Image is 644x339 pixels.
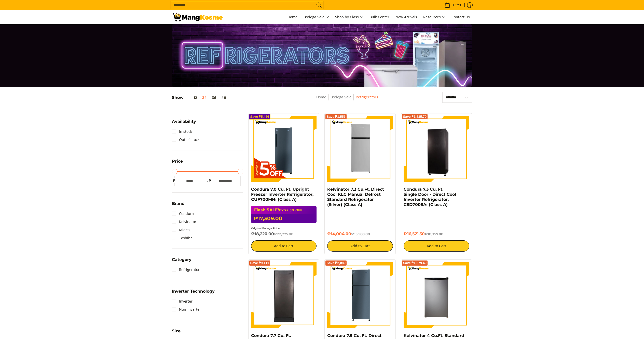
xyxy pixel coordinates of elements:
a: Non-Inverter [172,305,201,314]
span: Shop by Class [335,14,363,20]
img: Bodega Sale Refrigerator l Mang Kosme: Home Appliances Warehouse Sale [172,13,223,21]
img: condura-direct-cool-7.5-cubic-feet-2-door-manual-defrost-inverter-ref-iron-gray-full-view-mang-kosme [327,262,393,328]
a: Bodega Sale [331,95,351,99]
img: Condura 7.7 Cu. Ft. Single Door Direct Cool Inverter, Steel Gray, CSD231SAi (Class B) [251,263,317,327]
summary: Open [172,289,215,297]
img: Kelvinator 4 Cu.Ft. Standard manual Defrost Personal Refrigerator, Silver Black, KPR122MN-R (Clas... [404,262,469,328]
a: Bodega Sale [301,10,332,24]
a: Refrigerators [356,95,378,99]
span: 0 [451,3,455,7]
span: Home [287,15,297,19]
summary: Open [172,202,185,210]
span: ₱0 [456,3,462,7]
span: Availability [172,120,196,124]
a: Condura 7.0 Cu. Ft. Upright Freezer Inverter Refrigerator, CUF700MNi (Class A) [251,187,313,202]
a: Out of stock [172,136,199,144]
button: 24 [200,96,209,100]
button: Search [315,1,323,9]
a: Shop by Class [333,10,366,24]
span: • [443,2,462,8]
img: Condura 7.0 Cu. Ft. Upright Freezer Inverter Refrigerator, CUF700MNi (Class A) [251,116,317,182]
a: Refrigerator [172,266,200,274]
span: Save ₱2,080 [326,262,346,265]
summary: Open [172,120,196,127]
span: Resources [423,14,445,20]
a: In stock [172,127,192,136]
button: Add to Cart [404,240,469,252]
img: Kelvinator 7.3 Cu.Ft. Direct Cool KLC Manual Defrost Standard Refrigerator (Silver) (Class A) [327,116,393,182]
a: Toshiba [172,234,193,242]
span: ₱ [172,178,177,183]
nav: Main Menu [228,10,472,24]
span: Category [172,258,191,262]
span: ₱ [208,178,213,183]
a: Kelvinator [172,218,196,226]
span: Save ₱5,466 [250,115,269,118]
span: Bulk Center [369,15,389,19]
small: Original Bodega Price: [251,227,280,230]
h6: ₱14,004.00 [327,231,393,237]
button: 36 [209,96,219,100]
summary: Open [172,258,191,266]
a: Bulk Center [367,10,392,24]
nav: Breadcrumbs [279,94,415,106]
span: Price [172,159,183,163]
h6: ₱17,309.00 [251,214,317,223]
span: Size [172,329,181,333]
a: New Arrivals [393,10,420,24]
summary: Open [172,329,181,337]
button: 48 [219,96,229,100]
a: Midea [172,226,190,234]
h5: Show [172,95,229,100]
a: Inverter [172,297,193,305]
del: ₱22,775.00 [274,232,293,236]
a: Kelvinator 7.3 Cu.Ft. Direct Cool KLC Manual Defrost Standard Refrigerator (Silver) (Class A) [327,187,384,207]
img: Condura 7.3 Cu. Ft. Single Door - Direct Cool Inverter Refrigerator, CSD700SAi (Class A) [404,117,469,181]
span: New Arrivals [395,15,417,19]
span: Save ₱1,556 [326,115,346,118]
span: Brand [172,202,185,206]
button: 12 [184,96,200,100]
h6: ₱18,220.00 [251,231,317,237]
a: Home [316,95,326,99]
span: Inverter Technology [172,289,215,293]
a: Resources [421,10,448,24]
span: Contact Us [451,15,470,19]
summary: Open [172,159,183,167]
span: Save ₱1,279.40 [403,262,427,265]
a: Home [285,10,300,24]
h6: ₱16,521.30 [404,231,469,237]
span: Bodega Sale [304,14,329,20]
a: Condura [172,210,194,218]
a: Contact Us [449,10,472,24]
button: Add to Cart [327,240,393,252]
span: Save ₱1,835.70 [403,115,427,118]
a: Condura 7.3 Cu. Ft. Single Door - Direct Cool Inverter Refrigerator, CSD700SAi (Class A) [404,187,456,207]
del: ₱15,560.00 [351,232,370,236]
span: Save ₱9,111 [250,262,269,265]
del: ₱18,357.00 [425,232,443,236]
button: Add to Cart [251,240,317,252]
